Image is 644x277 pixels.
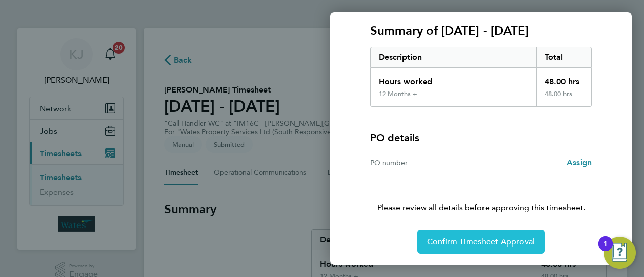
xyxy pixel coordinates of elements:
[370,131,419,145] h4: PO details
[417,230,545,254] button: Confirm Timesheet Approval
[371,68,536,90] div: Hours worked
[536,90,592,106] div: 48.00 hrs
[358,177,604,214] p: Please review all details before approving this timesheet.
[536,68,592,90] div: 48.00 hrs
[370,47,592,107] div: Summary of 13 - 19 Sep 2025
[567,157,592,169] a: Assign
[427,237,535,247] span: Confirm Timesheet Approval
[567,158,592,167] span: Assign
[536,47,592,67] div: Total
[379,90,417,98] div: 12 Months +
[603,244,608,257] div: 1
[604,237,636,269] button: Open Resource Center, 1 new notification
[370,157,481,169] div: PO number
[370,23,592,39] h3: Summary of [DATE] - [DATE]
[371,47,536,67] div: Description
